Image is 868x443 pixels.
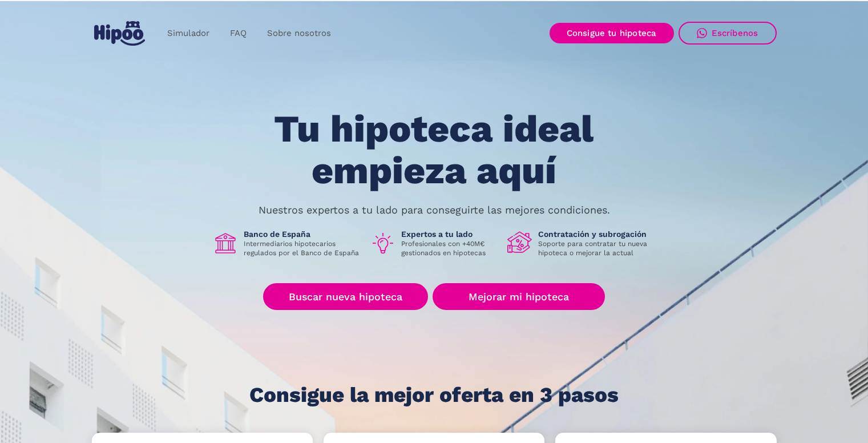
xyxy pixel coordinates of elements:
[217,108,650,191] h1: Tu hipoteca ideal empieza aquí
[244,229,361,239] h1: Banco de España
[92,17,148,50] a: home
[220,22,257,45] a: FAQ
[249,384,619,406] h1: Consigue la mejor oferta en 3 pasos
[538,239,656,257] p: Soporte para contratar tu nueva hipoteca o mejorar la actual
[712,28,758,38] div: Escríbenos
[259,206,610,215] p: Nuestros expertos a tu lado para conseguirte las mejores condiciones.
[401,239,498,257] p: Profesionales con +40M€ gestionados en hipotecas
[244,239,361,257] p: Intermediarios hipotecarios regulados por el Banco de España
[401,229,498,239] h1: Expertos a tu lado
[550,23,674,43] a: Consigue tu hipoteca
[263,283,428,310] a: Buscar nueva hipoteca
[679,22,777,45] a: Escríbenos
[433,283,604,310] a: Mejorar mi hipoteca
[538,229,656,239] h1: Contratación y subrogación
[157,22,220,45] a: Simulador
[257,22,341,45] a: Sobre nosotros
